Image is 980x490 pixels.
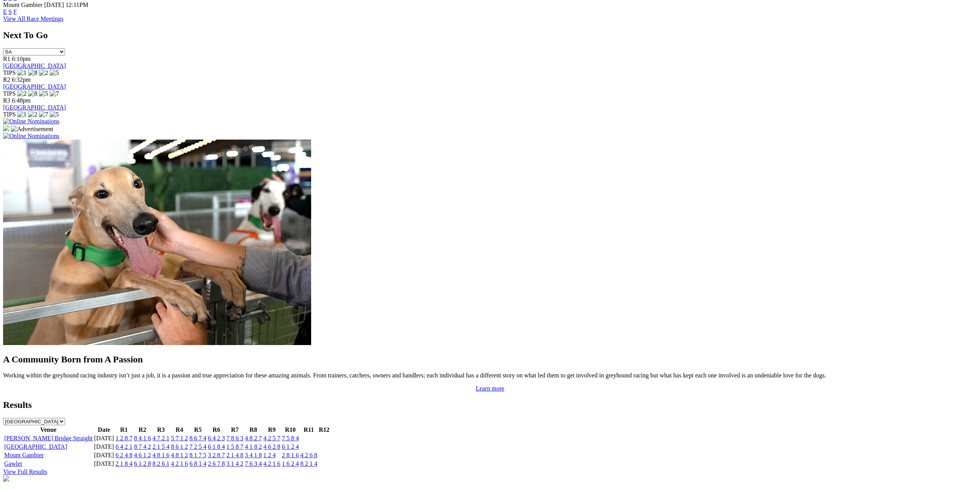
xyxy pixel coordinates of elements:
h2: Next To Go [3,30,977,40]
a: 4 8 1 2 [171,452,188,458]
a: 1 6 2 4 [282,460,299,467]
a: 2 8 1 6 [282,452,299,458]
a: 4 8 2 7 [245,435,262,441]
span: TIPS [3,90,16,97]
a: 8 7 4 2 [134,443,151,450]
a: View All Race Meetings [3,15,64,22]
span: 6:10pm [12,56,31,62]
a: 4 7 2 1 [152,435,169,441]
a: 2 1 4 8 [226,452,243,458]
td: [DATE] [94,460,114,468]
a: View Full Results [3,468,47,475]
th: R7 [226,426,244,434]
img: 15187_Greyhounds_GreysPlayCentral_Resize_SA_WebsiteBanner_300x115_2025.jpg [3,125,9,131]
a: 2 6 7 8 [208,460,225,467]
img: 2 [39,69,48,76]
img: 7 [50,90,59,97]
img: 2 [28,111,37,118]
a: 1 2 8 7 [116,435,132,441]
a: 8 6 1 2 [171,443,188,450]
a: 5 7 1 2 [171,435,188,441]
th: R11 [300,426,318,434]
span: 6:32pm [12,76,31,83]
a: 4 2 1 6 [263,460,280,467]
img: 7 [39,111,48,118]
span: 12:11PM [65,2,88,8]
a: 8 4 1 6 [134,435,151,441]
a: 1 5 8 7 [226,443,243,450]
th: Venue [4,426,93,434]
a: 6 2 4 8 [116,452,132,458]
a: 4 2 5 7 [263,435,280,441]
th: R9 [263,426,281,434]
td: [DATE] [94,451,114,459]
img: Online Nominations [3,118,59,125]
th: R6 [208,426,225,434]
img: 2 [17,90,27,97]
a: [PERSON_NAME] Bridge Straight [4,435,92,441]
img: 1 [17,69,27,76]
span: TIPS [3,111,16,118]
a: 6 1 2 4 [282,443,299,450]
a: 1 2 4 [263,452,276,458]
a: 3 2 8 7 [208,452,225,458]
a: [GEOGRAPHIC_DATA] [4,443,67,450]
a: 6 1 2 8 [134,460,151,467]
h2: Results [3,400,977,410]
a: F [13,8,17,15]
img: 1 [17,111,27,118]
th: R10 [281,426,299,434]
a: 8 2 1 4 [300,460,317,467]
a: 4 2 1 6 [171,460,188,467]
td: [DATE] [94,434,114,442]
img: 5 [50,69,59,76]
img: 5 [39,90,48,97]
a: 8 2 6 1 [152,460,169,467]
a: 4 8 1 6 [152,452,169,458]
a: 7 6 3 4 [245,460,262,467]
a: [GEOGRAPHIC_DATA] [3,104,66,111]
a: E [3,8,7,15]
img: Westy_Cropped.jpg [3,140,311,345]
span: [DATE] [44,2,64,8]
span: 6:48pm [12,97,31,104]
img: Advertisement [11,126,53,133]
a: 8 1 7 5 [189,452,206,458]
a: 4 6 2 8 [263,443,280,450]
a: Learn more [476,385,504,392]
a: 7 8 6 3 [226,435,243,441]
img: 8 [28,90,37,97]
a: 3 4 1 8 [245,452,262,458]
a: 6 1 8 4 [208,443,225,450]
a: 6 4 2 1 [116,443,132,450]
img: Online Nominations [3,133,59,140]
a: 7 5 8 4 [282,435,299,441]
th: R5 [189,426,207,434]
a: 4 6 1 2 [134,452,151,458]
th: Date [94,426,114,434]
a: 3 1 4 2 [226,460,243,467]
span: R1 [3,56,10,62]
th: R1 [115,426,133,434]
a: 4 2 6 8 [300,452,317,458]
a: [GEOGRAPHIC_DATA] [3,83,66,90]
img: 5 [50,111,59,118]
p: Working within the greyhound racing industry isn’t just a job, it is a passion and true appreciat... [3,372,977,379]
a: 2 1 8 4 [116,460,132,467]
a: 8 6 7 4 [189,435,206,441]
span: R2 [3,76,10,83]
a: S [8,8,12,15]
a: 2 1 5 4 [152,443,169,450]
th: R2 [134,426,151,434]
a: 4 1 8 2 [245,443,262,450]
th: R3 [152,426,170,434]
span: R3 [3,97,10,104]
a: 6 8 1 4 [189,460,206,467]
a: 6 4 2 3 [208,435,225,441]
th: R4 [171,426,188,434]
th: R12 [318,426,330,434]
a: [GEOGRAPHIC_DATA] [3,62,66,69]
a: 7 2 5 4 [189,443,206,450]
img: chasers_homepage.jpg [3,475,9,482]
h2: A Community Born from A Passion [3,354,977,365]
